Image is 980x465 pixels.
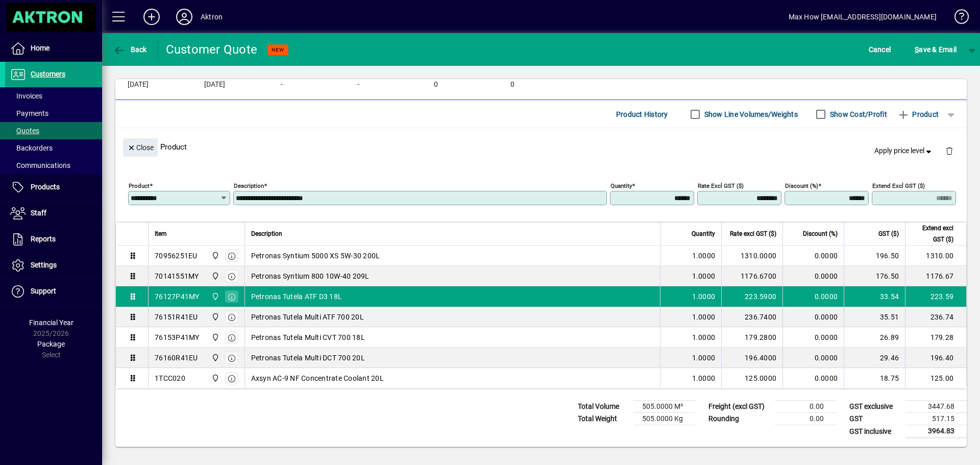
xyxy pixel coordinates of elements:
td: 33.54 [844,286,905,307]
span: Staff [31,209,46,217]
td: 1310.00 [905,246,966,266]
span: Quantity [692,228,715,239]
div: 236.7400 [728,312,776,322]
span: Settings [31,261,57,269]
app-page-header-button: Delete [937,146,962,155]
span: Reports [31,235,56,243]
a: Support [5,279,102,304]
span: [DATE] [128,81,149,89]
td: 0.0000 [782,286,844,307]
a: Quotes [5,122,102,139]
div: 196.4000 [728,353,776,363]
td: Total Weight [573,413,634,425]
button: Profile [168,8,201,26]
span: ave & Email [915,41,957,58]
button: Apply price level [870,142,938,160]
td: 3447.68 [905,401,967,413]
span: 0 [434,81,438,89]
span: Customers [31,70,65,78]
mat-label: Quantity [610,182,632,189]
td: 505.0000 M³ [634,401,695,413]
span: Petronas Syntium 5000 XS 5W-30 200L [251,251,380,261]
span: [DATE] [204,81,225,89]
span: - [281,81,283,89]
span: 1.0000 [692,332,716,342]
a: Staff [5,201,102,226]
td: 0.0000 [782,307,844,327]
span: S [915,45,919,54]
span: Petronas Syntium 800 10W-40 209L [251,271,370,281]
span: Central [209,271,220,282]
label: Show Line Volumes/Weights [702,109,798,119]
td: 223.59 [905,286,966,307]
span: 1.0000 [692,251,716,261]
td: 18.75 [844,368,905,388]
td: 1176.67 [905,266,966,286]
a: Payments [5,105,102,122]
span: Central [209,332,220,343]
div: 1TCC020 [155,373,185,383]
span: Product [897,106,939,123]
a: Settings [5,253,102,278]
div: 1176.6700 [728,271,776,281]
span: Product History [616,106,668,123]
td: 0.00 [775,413,836,425]
span: Central [209,250,220,261]
span: Payments [10,109,48,117]
span: Extend excl GST ($) [912,223,953,245]
span: Central [209,352,220,363]
td: 0.0000 [782,368,844,388]
span: Apply price level [874,145,934,156]
div: 179.2800 [728,332,776,342]
span: 1.0000 [692,271,716,281]
a: Products [5,175,102,200]
td: Rounding [703,413,775,425]
button: Back [110,40,150,59]
span: Package [37,340,65,348]
span: Petronas Tutela Multi CVT 700 18L [251,332,365,342]
span: Axsyn AC-9 NF Concentrate Coolant 20L [251,373,384,383]
td: 0.0000 [782,246,844,266]
mat-label: Extend excl GST ($) [872,182,925,189]
app-page-header-button: Close [120,142,160,152]
span: Close [127,139,154,156]
button: Save & Email [910,40,962,59]
span: Backorders [10,144,53,152]
td: Total Volume [573,401,634,413]
button: Product [892,105,944,124]
td: 29.46 [844,348,905,368]
span: Item [155,228,167,239]
td: GST inclusive [844,425,905,438]
button: Product History [612,105,672,124]
a: Backorders [5,139,102,157]
td: 125.00 [905,368,966,388]
a: Communications [5,157,102,174]
span: - [357,81,359,89]
a: Home [5,36,102,61]
div: 76153P41MY [155,332,200,342]
span: Quotes [10,127,39,135]
span: GST ($) [878,228,899,239]
div: 70141551MY [155,271,199,281]
div: 70956251EU [155,251,198,261]
button: Close [123,138,158,157]
label: Show Cost/Profit [828,109,887,119]
span: Description [251,228,282,239]
td: 35.51 [844,307,905,327]
span: Cancel [869,41,891,58]
a: Reports [5,227,102,252]
span: Rate excl GST ($) [730,228,776,239]
span: Support [31,287,56,295]
span: Communications [10,161,70,169]
a: Invoices [5,87,102,105]
div: 76160R41EU [155,353,198,363]
td: GST [844,413,905,425]
td: 0.00 [775,401,836,413]
span: Financial Year [29,319,73,327]
span: Petronas Tutela ATF D3 18L [251,291,342,302]
span: Products [31,183,60,191]
span: Central [209,373,220,384]
td: GST exclusive [844,401,905,413]
div: Product [115,128,967,165]
td: 179.28 [905,327,966,348]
